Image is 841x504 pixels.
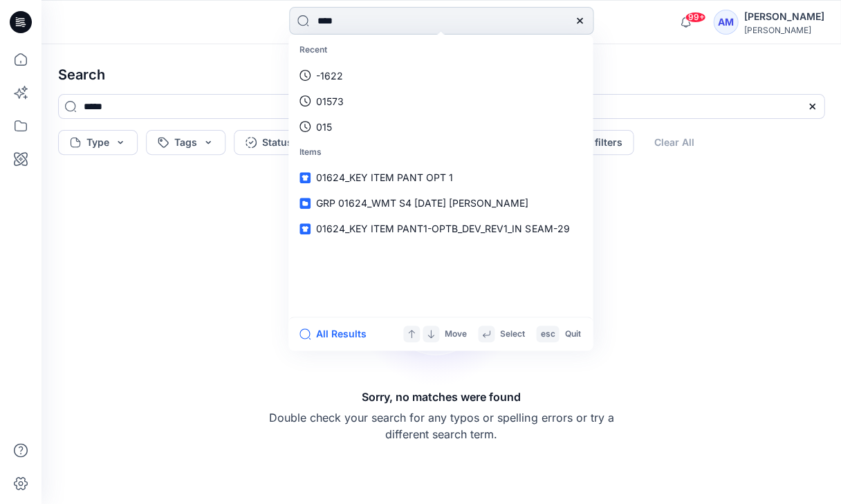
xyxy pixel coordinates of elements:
[291,140,590,165] p: Items
[291,37,590,63] p: Recent
[58,130,138,155] button: Type
[291,165,590,190] a: 01624_KEY ITEM PANT OPT 1
[47,55,835,94] h4: Search
[316,94,344,109] p: 01573
[146,130,225,155] button: Tags
[316,68,343,83] p: -1622
[362,389,521,405] h5: Sorry, no matches were found
[743,8,824,25] div: [PERSON_NAME]
[268,409,614,442] p: Double check your search for any typos or spelling errors or try a different search term.
[713,10,738,35] div: AM
[234,130,321,155] button: Status
[564,327,580,342] p: Quit
[291,190,590,216] a: GRP 01624_WMT S4 [DATE] [PERSON_NAME]
[291,88,590,114] a: 01573
[685,12,705,23] span: 99+
[316,197,528,209] span: GRP 01624_WMT S4 [DATE] [PERSON_NAME]
[291,216,590,241] a: 01624_KEY ITEM PANT1-OPTB_DEV_REV1_IN SEAM-29
[299,326,376,342] button: All Results
[316,120,332,134] p: 015
[316,223,569,234] span: 01624_KEY ITEM PANT1-OPTB_DEV_REV1_IN SEAM-29
[743,25,824,35] div: [PERSON_NAME]
[291,63,590,88] a: -1622
[316,171,453,183] span: 01624_KEY ITEM PANT OPT 1
[291,114,590,140] a: 015
[500,327,525,342] p: Select
[540,327,555,342] p: esc
[445,327,467,342] p: Move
